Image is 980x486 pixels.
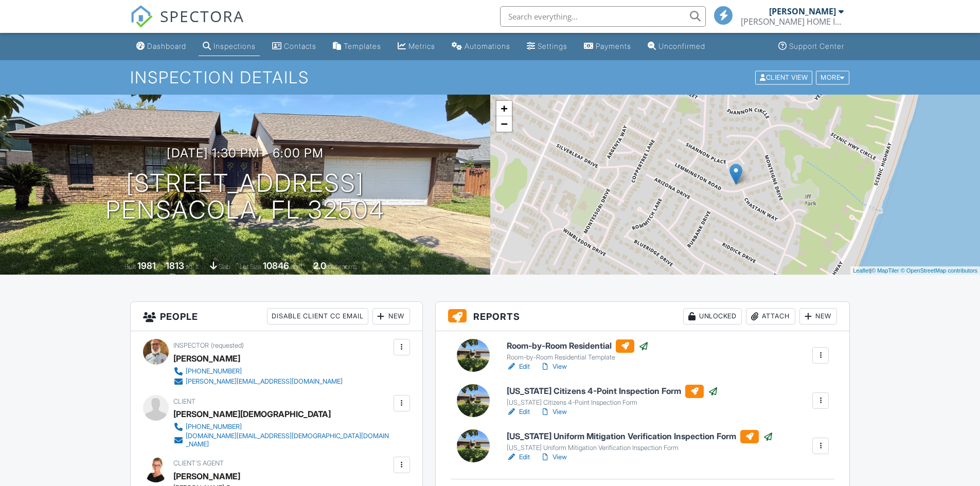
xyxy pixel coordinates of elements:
[408,42,435,50] div: Metrics
[186,423,242,431] div: [PHONE_NUMBER]
[507,362,530,372] a: Edit
[507,430,773,443] h6: [US_STATE] Uniform Mitigation Verification Inspection Form
[500,6,706,27] input: Search everything...
[507,353,649,362] div: Room-by-Room Residential Template
[268,37,320,56] a: Contacts
[173,366,343,376] a: [PHONE_NUMBER]
[871,267,899,274] a: © MapTiler
[173,406,331,422] div: [PERSON_NAME][DEMOGRAPHIC_DATA]
[448,37,514,56] a: Automations (Basic)
[291,263,304,271] span: sq.ft.
[328,263,357,271] span: bathrooms
[173,376,343,387] a: [PERSON_NAME][EMAIL_ADDRESS][DOMAIN_NAME]
[105,170,385,224] h1: [STREET_ADDRESS] Pensacola, FL 32504
[186,377,343,386] div: [PERSON_NAME][EMAIL_ADDRESS][DOMAIN_NAME]
[596,42,631,50] div: Payments
[213,42,256,50] div: Inspections
[124,263,136,271] span: Built
[240,263,261,271] span: Lot Size
[173,459,224,467] span: Client's Agent
[507,385,718,407] a: [US_STATE] Citizens 4-Point Inspection Form [US_STATE] Citizens 4-Point Inspection Form
[344,42,381,50] div: Templates
[580,37,635,56] a: Payments
[372,308,410,325] div: New
[540,362,567,372] a: View
[658,42,705,50] div: Unconfirmed
[394,37,439,56] a: Metrics
[901,267,977,274] a: © OpenStreetMap contributors
[683,308,742,325] div: Unlocked
[789,42,844,50] div: Support Center
[130,14,244,35] a: SPECTORA
[167,146,324,160] h3: [DATE] 1:30 pm - 6:00 pm
[507,385,718,398] h6: [US_STATE] Citizens 4-Point Inspection Form
[284,42,316,50] div: Contacts
[816,70,849,84] div: More
[540,407,567,417] a: View
[147,42,186,50] div: Dashboard
[755,70,812,84] div: Client View
[799,308,837,325] div: New
[173,422,391,432] a: [PHONE_NUMBER]
[496,116,512,132] a: Zoom out
[746,308,795,325] div: Attach
[644,37,709,56] a: Unconfirmed
[131,302,422,331] h3: People
[186,263,200,271] span: sq. ft.
[741,16,844,27] div: ROLFS HOME INSPECTION LLC
[211,341,244,349] span: (requested)
[850,266,980,275] div: |
[754,73,815,81] a: Client View
[853,267,870,274] a: Leaflet
[186,432,391,448] div: [DOMAIN_NAME][EMAIL_ADDRESS][DEMOGRAPHIC_DATA][DOMAIN_NAME]
[173,351,240,366] div: [PERSON_NAME]
[173,341,209,349] span: Inspector
[540,452,567,462] a: View
[507,339,649,353] h6: Room-by-Room Residential
[160,5,244,27] span: SPECTORA
[507,339,649,362] a: Room-by-Room Residential Room-by-Room Residential Template
[774,37,848,56] a: Support Center
[507,452,530,462] a: Edit
[132,37,190,56] a: Dashboard
[436,302,850,331] h3: Reports
[263,260,289,271] div: 10846
[173,432,391,448] a: [DOMAIN_NAME][EMAIL_ADDRESS][DEMOGRAPHIC_DATA][DOMAIN_NAME]
[507,399,718,407] div: [US_STATE] Citizens 4-Point Inspection Form
[507,430,773,453] a: [US_STATE] Uniform Mitigation Verification Inspection Form [US_STATE] Uniform Mitigation Verifica...
[130,5,153,28] img: The Best Home Inspection Software - Spectora
[199,37,260,56] a: Inspections
[267,308,368,325] div: Disable Client CC Email
[130,68,850,86] h1: Inspection Details
[496,101,512,116] a: Zoom in
[219,263,230,271] span: slab
[186,367,242,375] div: [PHONE_NUMBER]
[173,398,195,405] span: Client
[523,37,572,56] a: Settings
[769,6,836,16] div: [PERSON_NAME]
[137,260,156,271] div: 1981
[507,444,773,452] div: [US_STATE] Uniform Mitigation Verification Inspection Form
[465,42,510,50] div: Automations
[166,260,184,271] div: 1813
[538,42,567,50] div: Settings
[313,260,326,271] div: 2.0
[329,37,385,56] a: Templates
[173,469,240,484] a: [PERSON_NAME]
[507,407,530,417] a: Edit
